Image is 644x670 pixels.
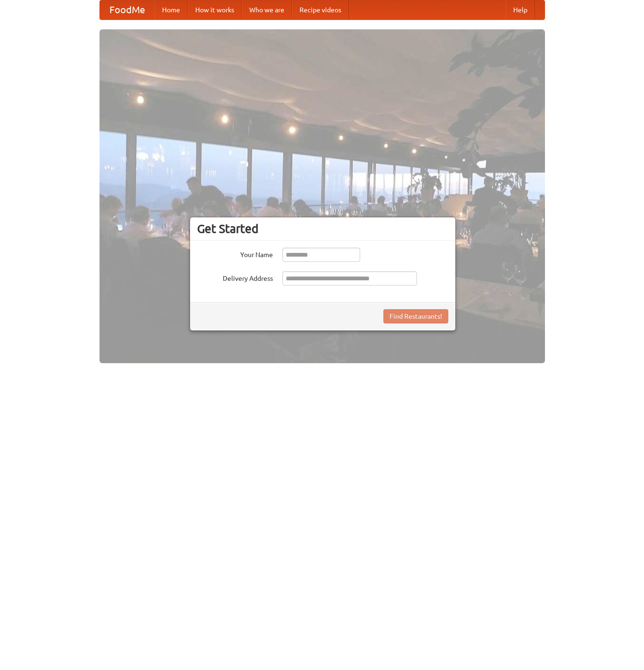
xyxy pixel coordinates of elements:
[383,309,448,323] button: Find Restaurants!
[242,0,292,19] a: Who we are
[197,248,273,259] label: Your Name
[197,271,273,283] label: Delivery Address
[506,0,535,19] a: Help
[197,222,448,236] h3: Get Started
[100,0,154,19] a: FoodMe
[154,0,188,19] a: Home
[292,0,349,19] a: Recipe videos
[188,0,242,19] a: How it works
